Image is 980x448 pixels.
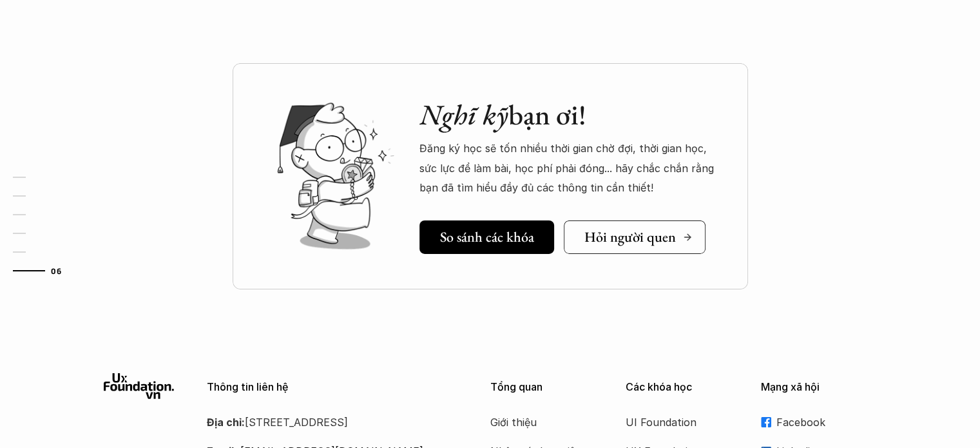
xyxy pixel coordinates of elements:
[761,413,877,432] a: Facebook
[419,98,722,132] h2: bạn ơi!
[490,381,606,393] p: Tổng quan
[419,220,554,254] a: So sánh các khóa
[419,139,722,197] p: Đăng ký học sẽ tốn nhiều thời gian chờ đợi, thời gian học, sức lực để làm bài, học phí phải đóng....
[207,416,245,429] strong: Địa chỉ:
[761,381,877,393] p: Mạng xã hội
[564,220,706,254] a: Hỏi người quen
[419,96,508,133] em: Nghĩ kỹ
[490,413,593,432] a: Giới thiệu
[51,266,61,275] strong: 06
[776,413,877,432] p: Facebook
[626,413,729,432] a: UI Foundation
[207,413,458,432] p: [STREET_ADDRESS]
[13,263,74,278] a: 06
[584,229,676,246] h5: Hỏi người quen
[626,381,742,393] p: Các khóa học
[207,381,458,393] p: Thông tin liên hệ
[440,229,534,246] h5: So sánh các khóa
